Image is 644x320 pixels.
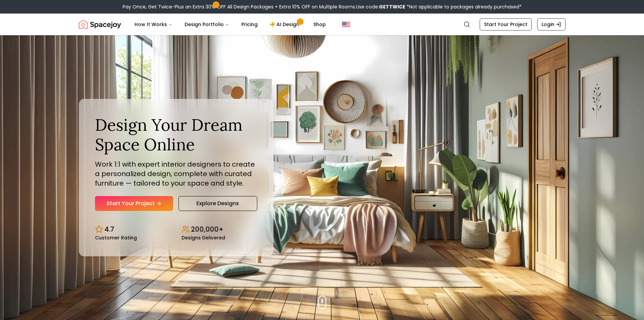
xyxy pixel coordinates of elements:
a: Shop [308,18,331,31]
p: Work 1:1 with expert interior designers to create a personalized design, complete with curated fu... [95,159,257,188]
b: GETTWICE [379,3,405,10]
a: Start Your Project [480,18,532,30]
span: *Not applicable to packages already purchased* [405,3,522,10]
span: Use code: [356,3,405,10]
a: AI Design [264,18,307,31]
a: Explore Designs [178,196,257,211]
img: United States [342,20,350,28]
button: How It Works [129,18,178,31]
p: 200,000+ [191,225,223,234]
img: Spacejoy Logo [79,18,121,31]
div: Pay Once, Get Twice-Plus an Extra 30% OFF All Design Packages + Extra 10% OFF on Multiple Rooms. [123,3,522,10]
div: Design stats [95,219,257,240]
nav: Main [129,18,331,31]
a: Spacejoy [79,18,121,31]
small: Customer Rating [95,235,137,240]
a: Pricing [236,18,263,31]
p: 4.7 [104,225,114,234]
a: Start Your Project [95,196,173,211]
nav: Global [79,14,566,35]
small: Designs Delivered [182,235,225,240]
h1: Design Your Dream Space Online [95,115,257,154]
a: Login [537,18,566,30]
button: Design Portfolio [179,18,235,31]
